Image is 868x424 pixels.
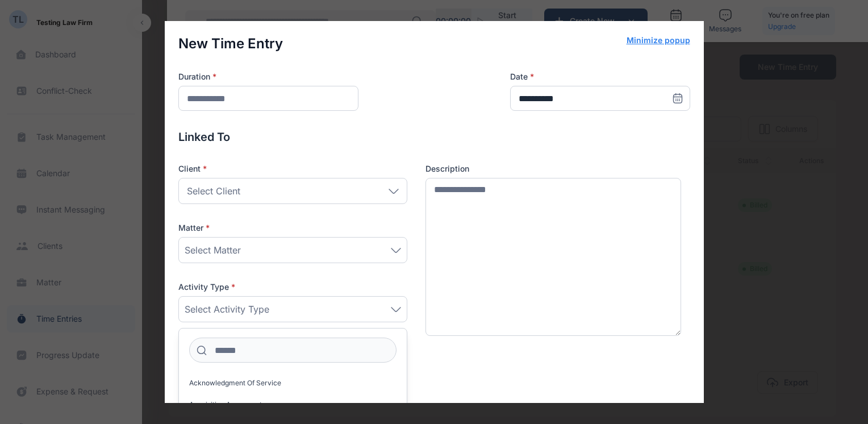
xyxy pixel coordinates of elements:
label: Duration [178,71,358,82]
label: Description [425,163,682,174]
p: New Time Entry [178,35,283,53]
button: Minimize popup [627,35,690,46]
label: Date [510,71,690,82]
span: Select Activity Type [185,302,269,316]
span: Acknowledgment of Service [189,379,281,388]
span: Acquisition Agreement [189,400,262,409]
span: Select Client [187,184,240,198]
span: Activity Type [178,281,235,293]
p: Client [178,163,407,174]
p: Linked To [178,129,690,145]
p: Billing Information [178,355,690,371]
span: Select Matter [185,243,241,257]
span: Matter [178,222,210,234]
